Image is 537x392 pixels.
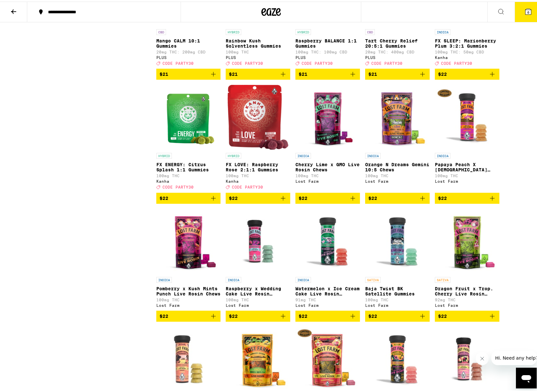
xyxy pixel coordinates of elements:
[365,325,430,390] img: Lost Farm - Pink Pineapple x Sour Dream Rosin Gummies - 100mg
[156,207,221,272] img: Lost Farm - Pomberry x Kush Mints Punch Live Rosin Chews
[365,37,430,47] p: Tart Cherry Relief 20:5:1 Gummies
[226,309,290,320] button: Add to bag
[156,309,221,320] button: Add to bag
[295,325,360,390] img: Lost Farm - Pink Lemonade x Durban Poison Resin 100mg
[365,83,430,148] img: Lost Farm - Orange N Dreams Gemini 10:5 Chews
[229,194,238,199] span: $22
[295,309,360,320] button: Add to bag
[365,160,430,171] p: Orange N Dreams Gemini 10:5 Chews
[295,191,360,202] button: Add to bag
[295,178,360,182] div: Lost Farm
[160,70,168,75] span: $21
[365,48,430,52] p: 20mg THC: 400mg CBD
[156,28,166,33] p: CBD
[295,302,360,306] div: Lost Farm
[435,151,450,157] p: INDICA
[162,60,194,64] span: CODE PARTY30
[226,172,290,176] p: 100mg THC
[156,284,221,295] p: Pomberry x Kush Mints Punch Live Rosin Chews
[365,275,381,281] p: SATIVA
[226,54,290,58] div: PLUS
[228,83,288,148] img: Kanha - FX LOVE: Raspberry Rose 2:1:1 Gummies
[438,70,447,75] span: $22
[365,151,381,157] p: INDICA
[527,9,529,13] span: 6
[295,83,360,191] a: Open page for Cherry Lime x GMO Live Rosin Chews from Lost Farm
[435,207,499,272] img: Lost Farm - Dragon Fruit x Trop. Cherry Live Rosin Chews
[156,178,221,182] div: Kanha
[365,284,430,295] p: Baja Twist BK Satellite Gummies
[226,296,290,300] p: 100mg THC
[156,302,221,306] div: Lost Farm
[226,37,290,47] p: Rainbow Kush Solventless Gummies
[161,83,216,148] img: Kanha - FX ENERGY: Citrus Splash 1:1 Gummies
[226,28,241,33] p: HYBRID
[371,60,402,64] span: CODE PARTY30
[156,207,221,309] a: Open page for Pomberry x Kush Mints Punch Live Rosin Chews from Lost Farm
[365,54,430,58] div: PLUS
[491,349,537,363] iframe: Message from company
[435,172,499,176] p: 100mg THC
[156,48,221,52] p: 20mg THC: 200mg CBD
[229,70,238,75] span: $21
[365,172,430,176] p: 100mg THC
[226,207,290,272] img: Lost Farm - Raspberry x Wedding Cake Live Resin Gummies
[365,207,430,272] img: Lost Farm - Baja Twist BK Satellite Gummies
[226,67,290,78] button: Add to bag
[435,309,499,320] button: Add to bag
[156,160,221,171] p: FX ENERGY: Citrus Splash 1:1 Gummies
[435,302,499,306] div: Lost Farm
[156,83,221,191] a: Open page for FX ENERGY: Citrus Splash 1:1 Gummies from Kanha
[516,366,537,387] iframe: Button to launch messaging window
[365,207,430,309] a: Open page for Baja Twist BK Satellite Gummies from Lost Farm
[295,37,360,47] p: Raspberry BALANCE 1:1 Gummies
[226,207,290,309] a: Open page for Raspberry x Wedding Cake Live Resin Gummies from Lost Farm
[435,48,499,52] p: 100mg THC: 50mg CBD
[435,296,499,300] p: 92mg THC
[226,151,241,157] p: HYBRID
[441,60,472,64] span: CODE PARTY30
[156,325,221,390] img: Lost Farm - Juicy Peach x Mimosa Live Resin Gummies
[156,275,172,281] p: INDICA
[295,67,360,78] button: Add to bag
[156,54,221,58] div: PLUS
[365,302,430,306] div: Lost Farm
[226,48,290,52] p: 100mg THC
[295,284,360,295] p: Watermelon x Ice Cream Cake Live Rosin Gummies
[299,312,307,317] span: $22
[226,284,290,295] p: Raspberry x Wedding Cake Live Resin Gummies
[299,70,307,75] span: $21
[435,67,499,78] button: Add to bag
[435,275,450,281] p: SATIVA
[156,191,221,202] button: Add to bag
[368,312,377,317] span: $22
[435,83,499,191] a: Open page for Papaya Peach X Hindu Kush Resin 100mg from Lost Farm
[365,296,430,300] p: 100mg THC
[365,191,430,202] button: Add to bag
[295,28,311,33] p: HYBRID
[160,194,168,199] span: $22
[295,207,360,272] img: Lost Farm - Watermelon x Ice Cream Cake Live Rosin Gummies
[295,83,360,148] img: Lost Farm - Cherry Lime x GMO Live Rosin Chews
[226,325,290,390] img: Lost Farm - Mango Jack Herer THCv 10:5 Chews
[435,37,499,47] p: FX SLEEP: Marionberry Plum 3:2:1 Gummies
[476,351,489,363] iframe: Close message
[435,207,499,309] a: Open page for Dragon Fruit x Trop. Cherry Live Rosin Chews from Lost Farm
[160,312,168,317] span: $22
[435,54,499,58] div: Kanha
[435,325,499,390] img: Lost Farm - Strawberry Lemonade x SLH Live Resin Gummies
[368,194,377,199] span: $22
[226,302,290,306] div: Lost Farm
[156,172,221,176] p: 100mg THC
[226,191,290,202] button: Add to bag
[368,70,377,75] span: $21
[365,83,430,191] a: Open page for Orange N Dreams Gemini 10:5 Chews from Lost Farm
[232,184,263,188] span: CODE PARTY30
[438,194,447,199] span: $22
[365,67,430,78] button: Add to bag
[226,275,241,281] p: INDICA
[435,284,499,295] p: Dragon Fruit x Trop. Cherry Live Rosin Chews
[229,312,238,317] span: $22
[156,151,172,157] p: HYBRID
[156,37,221,47] p: Mango CALM 10:1 Gummies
